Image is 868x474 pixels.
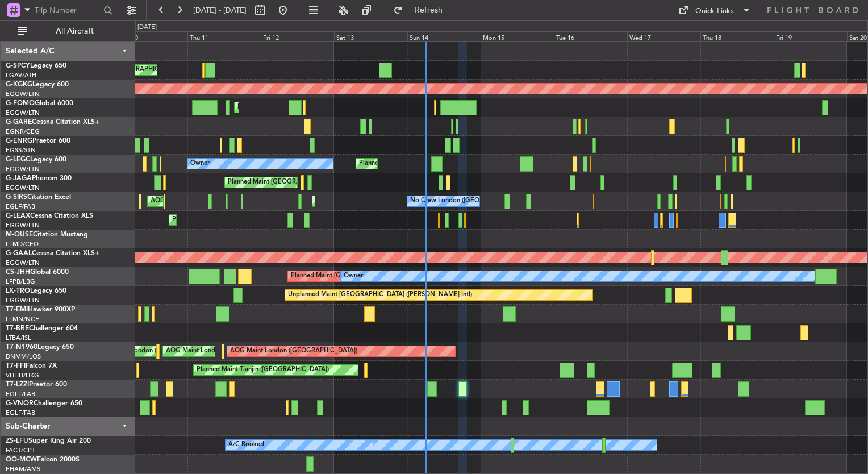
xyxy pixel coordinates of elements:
[6,250,32,257] span: G-GAAL
[261,31,334,41] div: Fri 12
[6,156,66,163] a: G-LEGCLegacy 600
[6,344,37,351] span: T7-N1960
[6,381,29,388] span: T7-LZZI
[6,269,30,276] span: CS-JHH
[6,202,35,211] a: EGLF/FAB
[6,138,70,144] a: G-ENRGPraetor 600
[6,277,35,286] a: LFPB/LBG
[6,363,26,369] span: T7-FFI
[774,31,847,41] div: Fri 19
[6,156,30,163] span: G-LEGC
[228,436,264,454] div: A/C Booked
[12,22,123,40] button: All Aircraft
[6,63,30,69] span: G-SPCY
[405,6,453,14] span: Refresh
[6,240,39,248] a: LFMD/CEQ
[6,231,33,238] span: M-OUSE
[6,213,30,219] span: G-LEAX
[197,361,329,379] div: Planned Maint Tianjin ([GEOGRAPHIC_DATA])
[344,268,363,285] div: Owner
[228,174,407,191] div: Planned Maint [GEOGRAPHIC_DATA] ([GEOGRAPHIC_DATA])
[6,81,32,88] span: G-KGKG
[6,296,40,305] a: EGGW/LTN
[6,175,72,182] a: G-JAGAPhenom 300
[6,231,88,238] a: M-OUSECitation Mustang
[6,100,35,107] span: G-FOMO
[6,456,37,463] span: OO-MCW
[6,381,67,388] a: T7-LZZIPraetor 600
[6,315,39,323] a: LFMN/NCE
[6,390,35,398] a: EGLF/FAB
[6,213,93,219] a: G-LEAXCessna Citation XLS
[6,438,28,444] span: ZS-LFU
[6,71,36,80] a: LGAV/ATH
[6,175,32,182] span: G-JAGA
[6,306,75,313] a: T7-EMIHawker 900XP
[6,90,40,98] a: EGGW/LTN
[481,31,554,41] div: Mon 15
[288,286,472,303] div: Unplanned Maint [GEOGRAPHIC_DATA] ([PERSON_NAME] Intl)
[6,165,40,173] a: EGGW/LTN
[6,288,30,294] span: LX-TRO
[30,27,120,35] span: All Aircraft
[6,146,36,155] a: EGSS/STN
[6,269,69,276] a: CS-JHHGlobal 6000
[334,31,407,41] div: Sat 13
[6,456,80,463] a: OO-MCWFalcon 2000S
[6,446,35,455] a: FACT/CPT
[6,194,71,201] a: G-SIRSCitation Excel
[190,155,210,172] div: Owner
[6,119,32,126] span: G-GARE
[6,306,28,313] span: T7-EMI
[6,138,32,144] span: G-ENRG
[6,81,69,88] a: G-KGKGLegacy 600
[6,119,99,126] a: G-GARECessna Citation XLS+
[388,1,456,19] button: Refresh
[6,194,27,201] span: G-SIRS
[193,5,247,15] span: [DATE] - [DATE]
[6,344,74,351] a: T7-N1960Legacy 650
[700,31,774,41] div: Thu 18
[6,288,66,294] a: LX-TROLegacy 650
[6,325,78,332] a: T7-BREChallenger 604
[151,193,237,210] div: AOG Maint [PERSON_NAME]
[35,2,100,19] input: Trip Number
[6,352,41,361] a: DNMM/LOS
[6,63,66,69] a: G-SPCYLegacy 650
[237,99,416,116] div: Planned Maint [GEOGRAPHIC_DATA] ([GEOGRAPHIC_DATA])
[172,211,351,228] div: Planned Maint [GEOGRAPHIC_DATA] ([GEOGRAPHIC_DATA])
[6,363,57,369] a: T7-FFIFalcon 7X
[6,221,40,230] a: EGGW/LTN
[291,268,470,285] div: Planned Maint [GEOGRAPHIC_DATA] ([GEOGRAPHIC_DATA])
[166,343,293,360] div: AOG Maint London ([GEOGRAPHIC_DATA])
[6,250,99,257] a: G-GAALCessna Citation XLS+
[407,31,481,41] div: Sun 14
[114,31,187,41] div: Wed 10
[6,409,35,417] a: EGLF/FAB
[410,193,531,210] div: No Crew London ([GEOGRAPHIC_DATA])
[6,400,34,407] span: G-VNOR
[6,465,40,473] a: EHAM/AMS
[6,325,29,332] span: T7-BRE
[6,371,39,380] a: VHHH/HKG
[230,343,357,360] div: AOG Maint London ([GEOGRAPHIC_DATA])
[6,109,40,117] a: EGGW/LTN
[359,155,538,172] div: Planned Maint [GEOGRAPHIC_DATA] ([GEOGRAPHIC_DATA])
[627,31,700,41] div: Wed 17
[554,31,627,41] div: Tue 16
[187,31,261,41] div: Thu 11
[6,100,73,107] a: G-FOMOGlobal 6000
[6,259,40,267] a: EGGW/LTN
[137,23,157,32] div: [DATE]
[6,184,40,192] a: EGGW/LTN
[6,127,40,136] a: EGNR/CEG
[6,400,82,407] a: G-VNORChallenger 650
[64,61,248,78] div: Unplanned Maint [GEOGRAPHIC_DATA] ([PERSON_NAME] Intl)
[6,438,91,444] a: ZS-LFUSuper King Air 200
[6,334,31,342] a: LTBA/ISL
